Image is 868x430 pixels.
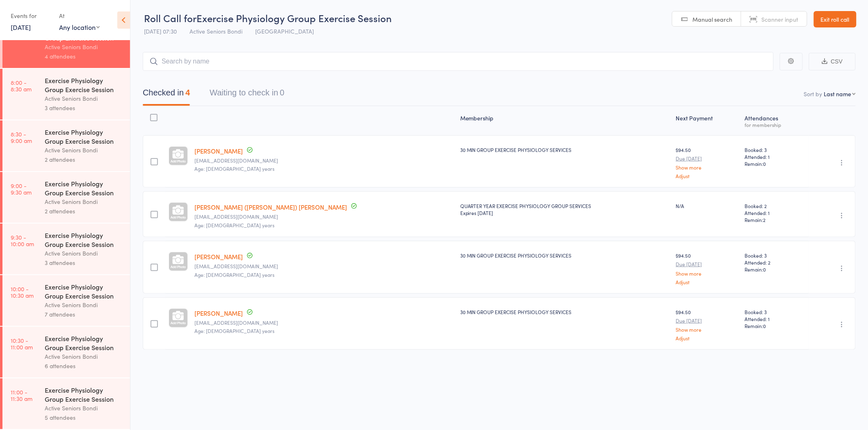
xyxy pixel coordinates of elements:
[144,27,177,35] span: [DATE] 07:30
[2,378,130,429] a: 11:00 -11:30 amExercise Physiology Group Exercise SessionActive Seniors Bondi5 attendees
[11,337,33,350] time: 10:30 - 11:00 am
[59,23,100,32] div: Any location
[45,403,123,413] div: Active Seniors Bondi
[194,252,243,261] a: [PERSON_NAME]
[809,53,856,70] button: CSV
[676,279,738,285] a: Adjust
[194,271,274,278] span: Age: [DEMOGRAPHIC_DATA] years
[255,27,314,35] span: [GEOGRAPHIC_DATA]
[11,389,32,402] time: 11:00 - 11:30 am
[194,320,454,326] small: suefrawl@gmail.com
[11,23,31,32] a: [DATE]
[45,352,123,361] div: Active Seniors Bondi
[676,202,738,209] div: N/A
[2,172,130,223] a: 9:00 -9:30 amExercise Physiology Group Exercise SessionActive Seniors Bondi2 attendees
[676,165,738,170] a: Show more
[676,156,738,161] small: Due [DATE]
[745,308,805,315] span: Booked: 3
[45,145,123,155] div: Active Seniors Bondi
[45,206,123,216] div: 2 attendees
[194,158,454,163] small: gbfinoz@gmail.com
[745,322,805,329] span: Remain:
[45,103,123,113] div: 3 attendees
[194,165,274,172] span: Age: [DEMOGRAPHIC_DATA] years
[45,197,123,206] div: Active Seniors Bondi
[45,94,123,103] div: Active Seniors Bondi
[745,216,805,223] span: Remain:
[11,27,32,41] time: 7:30 - 8:00 am
[676,261,738,267] small: Due [DATE]
[45,249,123,258] div: Active Seniors Bondi
[2,224,130,274] a: 9:30 -10:00 amExercise Physiology Group Exercise SessionActive Seniors Bondi3 attendees
[2,120,130,171] a: 8:30 -9:00 amExercise Physiology Group Exercise SessionActive Seniors Bondi2 attendees
[814,11,857,27] a: Exit roll call
[745,202,805,209] span: Booked: 2
[460,252,669,259] div: 30 MIN GROUP EXERCISE PHYSIOLOGY SERVICES
[676,318,738,324] small: Due [DATE]
[2,17,130,68] a: 7:30 -8:00 amExercise Physiology Group Exercise SessionActive Seniors Bondi4 attendees
[11,79,32,92] time: 8:00 - 8:30 am
[194,222,274,229] span: Age: [DEMOGRAPHIC_DATA] years
[190,27,242,35] span: Active Seniors Bondi
[2,327,130,378] a: 10:30 -11:00 amExercise Physiology Group Exercise SessionActive Seniors Bondi6 attendees
[676,146,738,179] div: $94.50
[741,110,809,131] div: Atten­dances
[676,335,738,341] a: Adjust
[45,258,123,267] div: 3 attendees
[45,155,123,164] div: 2 attendees
[676,271,738,276] a: Show more
[210,84,284,106] button: Waiting to check in0
[45,127,123,145] div: Exercise Physiology Group Exercise Session
[45,42,123,52] div: Active Seniors Bondi
[45,76,123,94] div: Exercise Physiology Group Exercise Session
[11,182,32,195] time: 9:00 - 9:30 am
[745,252,805,259] span: Booked: 3
[762,15,799,23] span: Scanner input
[824,90,852,98] div: Last name
[676,173,738,179] a: Adjust
[763,216,765,223] span: 2
[745,153,805,160] span: Attended: 1
[460,209,669,216] div: Expires [DATE]
[45,413,123,422] div: 5 attendees
[194,147,243,155] a: [PERSON_NAME]
[745,315,805,322] span: Attended: 1
[11,234,34,247] time: 9:30 - 10:00 am
[143,84,190,106] button: Checked in4
[763,160,766,167] span: 0
[676,327,738,332] a: Show more
[194,263,454,269] small: sharynmoore404@gmail.com
[460,146,669,153] div: 30 MIN GROUP EXERCISE PHYSIOLOGY SERVICES
[804,90,822,98] label: Sort by
[194,214,454,220] small: ansid@bigpond.net.au
[745,146,805,153] span: Booked: 3
[196,11,392,25] span: Exercise Physiology Group Exercise Session
[45,334,123,352] div: Exercise Physiology Group Exercise Session
[745,266,805,273] span: Remain:
[11,9,51,23] div: Events for
[194,327,274,334] span: Age: [DEMOGRAPHIC_DATA] years
[59,9,100,23] div: At
[144,11,196,25] span: Roll Call for
[2,69,130,120] a: 8:00 -8:30 amExercise Physiology Group Exercise SessionActive Seniors Bondi3 attendees
[185,88,190,97] div: 4
[45,385,123,403] div: Exercise Physiology Group Exercise Session
[11,285,34,299] time: 10:00 - 10:30 am
[676,308,738,341] div: $94.50
[676,252,738,284] div: $94.50
[673,110,742,131] div: Next Payment
[45,310,123,319] div: 7 attendees
[45,282,123,300] div: Exercise Physiology Group Exercise Session
[45,179,123,197] div: Exercise Physiology Group Exercise Session
[45,52,123,61] div: 4 attendees
[280,88,284,97] div: 0
[763,266,766,273] span: 0
[745,259,805,266] span: Attended: 2
[11,131,32,144] time: 8:30 - 9:00 am
[460,308,669,315] div: 30 MIN GROUP EXERCISE PHYSIOLOGY SERVICES
[194,203,347,211] a: [PERSON_NAME] ([PERSON_NAME]) [PERSON_NAME]
[45,300,123,310] div: Active Seniors Bondi
[745,160,805,167] span: Remain:
[457,110,673,131] div: Membership
[143,52,774,71] input: Search by name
